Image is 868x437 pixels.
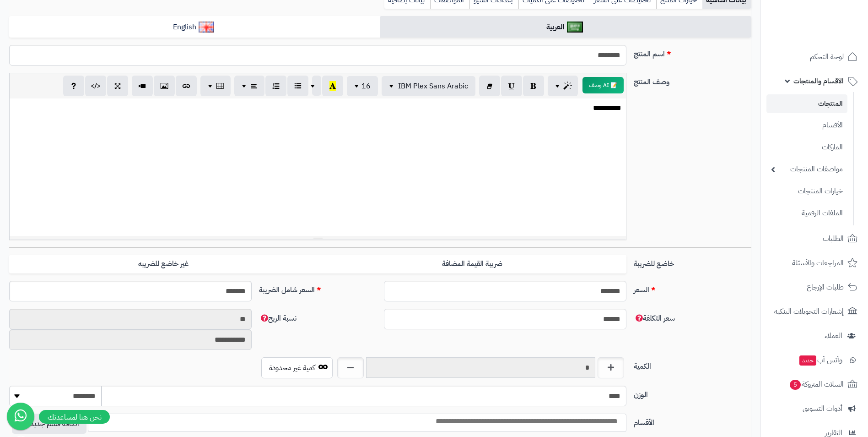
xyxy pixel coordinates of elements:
[766,325,863,347] a: العملاء
[630,73,755,87] label: وصف المنتج
[380,16,751,38] a: العربية
[766,349,863,371] a: وآتس آبجديد
[199,22,215,33] img: English
[825,329,842,342] span: العملاء
[766,46,863,68] a: لوحة التحكم
[259,313,297,324] span: نسبة الربح
[255,281,380,295] label: السعر شامل الضريبة
[789,378,844,391] span: السلات المتروكة
[799,355,816,366] span: جديد
[9,255,318,273] label: غير خاضع للضريبه
[630,357,755,372] label: الكمية
[798,354,842,366] span: وآتس آب
[793,75,844,87] span: الأقسام والمنتجات
[766,252,863,274] a: المراجعات والأسئلة
[766,398,863,420] a: أدوات التسويق
[630,281,755,295] label: السعر
[766,181,847,201] a: خيارات المنتجات
[766,137,847,157] a: الماركات
[766,159,847,179] a: مواصفات المنتجات
[774,305,844,318] span: إشعارات التحويلات البنكية
[630,45,755,60] label: اسم المنتج
[790,380,801,390] span: 5
[347,76,378,96] button: 16
[766,115,847,135] a: الأقسام
[803,402,842,415] span: أدوات التسويق
[582,77,624,93] button: 📝 AI وصف
[361,81,371,92] span: 16
[792,257,844,269] span: المراجعات والأسئلة
[318,255,626,273] label: ضريبة القيمة المضافة
[766,94,847,113] a: المنتجات
[12,414,86,434] button: اضافة قسم جديد
[630,386,755,400] label: الوزن
[766,228,863,250] a: الطلبات
[766,276,863,298] a: طلبات الإرجاع
[630,255,755,269] label: خاضع للضريبة
[766,203,847,223] a: الملفات الرقمية
[398,81,468,92] span: IBM Plex Sans Arabic
[807,281,844,294] span: طلبات الإرجاع
[9,16,380,38] a: English
[382,76,475,96] button: IBM Plex Sans Arabic
[823,232,844,245] span: الطلبات
[766,300,863,322] a: إشعارات التحويلات البنكية
[634,313,675,324] span: سعر التكلفة
[810,50,844,63] span: لوحة التحكم
[630,414,755,428] label: الأقسام
[567,22,583,33] img: العربية
[766,373,863,395] a: السلات المتروكة5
